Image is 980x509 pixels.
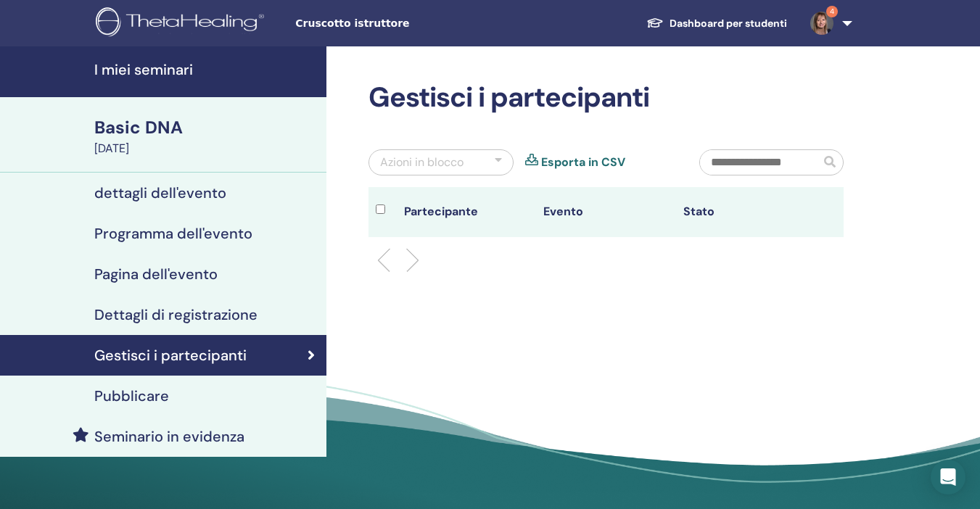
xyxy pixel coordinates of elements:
[810,12,833,35] img: default.jpg
[676,187,816,237] th: Stato
[826,6,838,17] span: 4
[96,7,269,40] img: logo.png
[931,460,965,494] div: Open Intercom Messenger
[295,16,513,31] span: Cruscotto istruttore
[646,17,664,29] img: graduation-cap-white.svg
[397,187,537,237] th: Partecipante
[86,115,326,157] a: Basic DNA[DATE]
[536,187,676,237] th: Evento
[94,225,252,242] h4: Programma dell'evento
[368,81,844,115] h2: Gestisci i partecipanti
[94,306,258,323] h4: Dettagli di registrazione
[541,154,625,171] a: Esporta in CSV
[94,347,247,364] h4: Gestisci i partecipanti
[94,428,244,445] h4: Seminario in evidenza
[94,184,226,202] h4: dettagli dell'evento
[635,10,799,37] a: Dashboard per studenti
[94,387,169,405] h4: Pubblicare
[380,154,464,171] div: Azioni in blocco
[94,61,318,78] h4: I miei seminari
[94,265,218,283] h4: Pagina dell'evento
[94,115,318,140] div: Basic DNA
[94,140,318,157] div: [DATE]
